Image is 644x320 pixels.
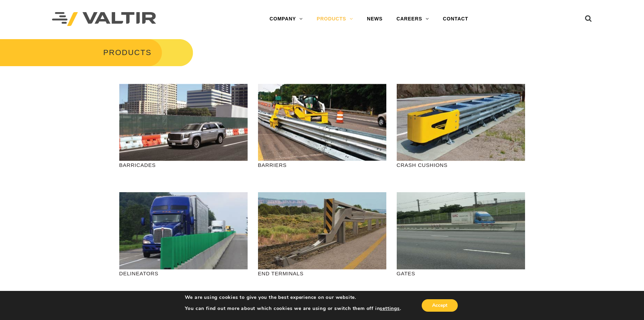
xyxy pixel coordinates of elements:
p: BARRICADES [119,161,248,169]
a: COMPANY [263,12,310,26]
a: PRODUCTS [310,12,360,26]
p: END TERMINALS [258,269,386,277]
p: We are using cookies to give you the best experience on our website. [185,294,401,301]
p: CRASH CUSHIONS [397,161,525,169]
p: DELINEATORS [119,269,248,277]
a: CAREERS [389,12,436,26]
a: CONTACT [436,12,475,26]
p: BARRIERS [258,161,386,169]
a: NEWS [360,12,389,26]
p: You can find out more about which cookies we are using or switch them off in . [185,305,401,312]
p: GATES [397,269,525,277]
img: Valtir [52,12,156,26]
button: Accept [422,299,458,312]
button: settings [380,305,400,312]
